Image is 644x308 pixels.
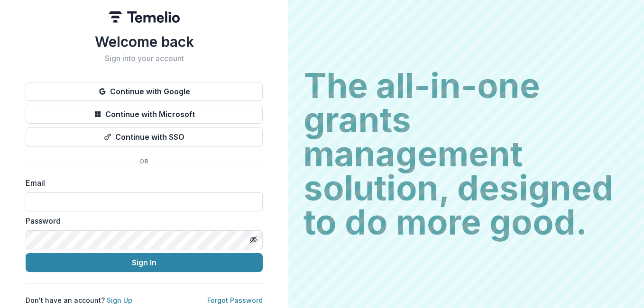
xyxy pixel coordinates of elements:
[26,215,257,226] label: Password
[109,11,180,23] img: Temelio
[26,82,263,101] button: Continue with Google
[26,253,263,272] button: Sign In
[26,295,132,305] p: Don't have an account?
[246,232,261,247] button: Toggle password visibility
[26,54,263,63] h2: Sign into your account
[26,33,263,50] h1: Welcome back
[26,105,263,124] button: Continue with Microsoft
[26,177,257,189] label: Email
[107,296,132,304] a: Sign Up
[26,127,263,146] button: Continue with SSO
[207,296,263,304] a: Forgot Password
